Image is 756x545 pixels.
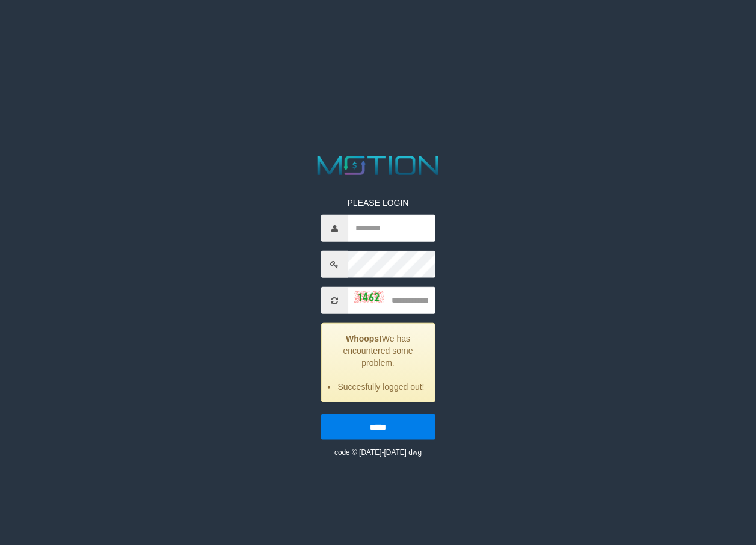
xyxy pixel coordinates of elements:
[312,153,444,179] img: MOTION_logo.png
[321,197,435,209] p: PLEASE LOGIN
[337,381,426,393] li: Succesfully logged out!
[346,334,382,343] strong: Whoops!
[321,323,435,402] div: We has encountered some problem.
[354,291,384,303] img: captcha
[334,448,422,457] small: code © [DATE]-[DATE] dwg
